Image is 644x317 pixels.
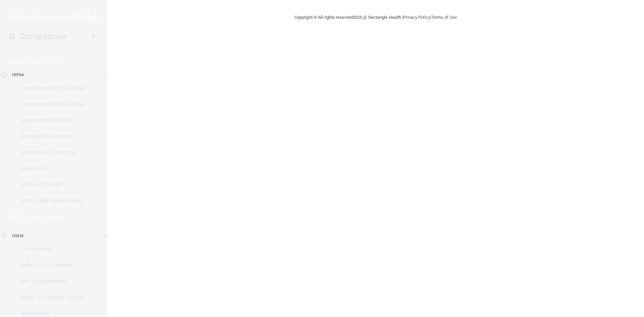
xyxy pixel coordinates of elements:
[4,117,96,124] p: Report an Incident
[431,15,457,20] a: Terms of Use
[4,246,96,253] p: Documents
[4,278,96,285] p: Self-Assessment
[20,32,66,41] h4: Compliance
[30,57,65,65] p: Learn More!
[4,85,96,92] p: Documents and Policies
[4,133,96,140] p: Business Associates
[4,181,96,188] p: HIPAA Checklist
[9,213,26,221] p: OSHA
[9,57,26,65] p: HIPAA
[4,165,96,172] p: Resources
[12,232,23,240] p: OSHA
[4,310,96,317] p: Resources
[4,198,96,204] p: HIPAA Risk Assessment
[4,262,96,269] p: Safety Data Sheets
[403,15,430,20] a: Privacy Policy
[12,71,24,79] p: HIPAA
[4,149,96,156] p: Emergency Planning
[29,213,65,221] p: Learn More!
[4,294,96,301] p: Injury and Illness Report
[253,7,498,28] div: Copyright © All rights reserved 2025 @ Rectangle Health | |
[8,10,99,24] img: PMB logo
[4,101,96,108] p: Documents and Policies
